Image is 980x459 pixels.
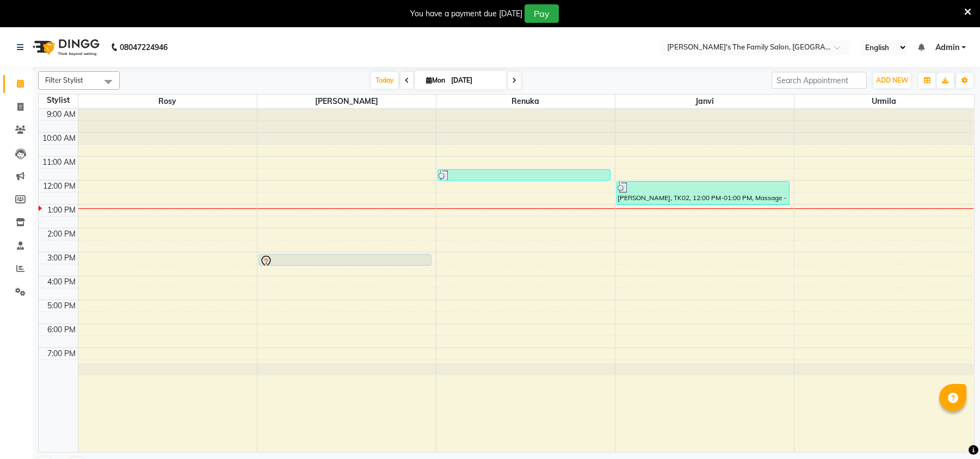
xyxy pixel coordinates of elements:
[45,204,78,216] div: 1:00 PM
[371,72,398,89] span: Today
[615,95,794,108] span: Janvi
[45,252,78,264] div: 3:00 PM
[876,76,908,84] span: ADD NEW
[935,42,959,53] span: Admin
[257,95,436,108] span: [PERSON_NAME]
[617,182,789,204] div: [PERSON_NAME], TK02, 12:00 PM-01:00 PM, Massage - Head massage
[40,157,78,168] div: 11:00 AM
[39,95,78,106] div: Stylist
[410,8,522,20] div: You have a payment due [DATE]
[45,276,78,288] div: 4:00 PM
[120,32,168,63] b: 08047224946
[772,72,867,89] input: Search Appointment
[438,170,610,180] div: [PERSON_NAME], TK02, 11:30 AM-12:00 PM, Hair - Hair wash
[28,32,102,63] img: logo
[448,72,502,89] input: 2025-09-01
[873,73,911,88] button: ADD NEW
[436,95,615,108] span: Renuka
[423,76,448,84] span: Mon
[40,133,78,144] div: 10:00 AM
[45,109,78,120] div: 9:00 AM
[259,255,431,265] div: [PERSON_NAME], TK01, 03:00 PM-03:30 PM, Hair - Haircut Men
[45,228,78,240] div: 2:00 PM
[525,4,559,23] button: Pay
[78,95,257,108] span: Rosy
[794,95,973,108] span: urmila
[41,181,78,192] div: 12:00 PM
[45,348,78,359] div: 7:00 PM
[934,415,969,448] iframe: chat widget
[45,324,78,336] div: 6:00 PM
[45,76,83,84] span: Filter Stylist
[45,300,78,312] div: 5:00 PM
